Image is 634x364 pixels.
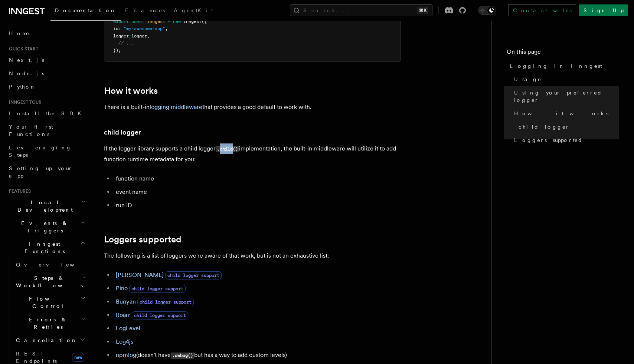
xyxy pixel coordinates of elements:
[6,80,87,93] a: Python
[165,26,168,31] span: ,
[9,165,73,179] span: Setting up your app
[104,251,401,261] p: The following is a list of loggers we're aware of that work, but is not an exhaustive list:
[147,33,150,39] span: ,
[124,26,165,31] span: "my-awesome-app"
[9,124,53,137] span: Your first Functions
[114,187,401,197] li: event name
[9,145,72,158] span: Leveraging Steps
[121,2,169,20] a: Examples
[6,199,81,214] span: Local Development
[168,19,170,24] span: =
[9,110,86,116] span: Install the SDK
[116,285,128,292] a: Pino
[6,120,87,141] a: Your first Functions
[6,240,80,255] span: Inngest Functions
[174,7,213,13] span: AgentKit
[129,285,186,293] span: child logger support
[72,353,84,362] span: new
[113,33,129,39] span: logger
[6,141,87,162] a: Leveraging Steps
[511,86,619,107] a: Using your preferred logger
[113,48,121,53] span: });
[116,325,140,332] a: LogLevel
[6,46,38,52] span: Quick start
[114,200,401,211] li: run ID
[6,99,42,105] span: Inngest tour
[116,338,133,345] a: Log4js
[418,7,428,14] kbd: ⌘K
[104,86,158,96] a: How it works
[511,107,619,120] a: How it works
[514,89,619,104] span: Using your preferred logger
[579,4,628,16] a: Sign Up
[55,7,116,13] span: Documentation
[125,7,165,13] span: Examples
[171,353,194,359] code: .debug()
[118,26,121,31] span: :
[510,62,602,70] span: Logging in Inngest
[6,53,87,67] a: Next.js
[511,133,619,147] a: Loggers supported
[6,219,81,234] span: Events & Triggers
[514,110,608,117] span: How it works
[9,57,44,63] span: Next.js
[290,4,432,16] button: Search...⌘K
[169,2,218,20] a: AgentKit
[116,311,130,318] a: Roarr
[113,26,118,31] span: id
[9,84,36,90] span: Python
[13,271,87,292] button: Steps & Workflows
[478,6,496,15] button: Toggle dark mode
[116,298,136,305] a: Bunyan
[514,76,542,83] span: Usage
[13,258,87,271] a: Overview
[13,292,87,313] button: Flow Control
[9,70,44,76] span: Node.js
[13,337,77,344] span: Cancellation
[13,334,87,347] button: Cancellation
[6,188,31,194] span: Features
[129,33,131,39] span: :
[6,107,87,120] a: Install the SDK
[507,47,619,59] h4: On this page
[6,27,87,40] a: Home
[50,2,121,21] a: Documentation
[150,103,202,110] a: logging middleware
[13,274,83,289] span: Steps & Workflows
[132,311,188,320] span: child logger support
[16,262,92,268] span: Overview
[116,271,164,278] a: [PERSON_NAME]
[173,19,181,24] span: new
[13,316,81,331] span: Errors & Retries
[202,19,207,24] span: ({
[104,127,141,138] a: child logger
[13,313,87,334] button: Errors & Retries
[6,67,87,80] a: Node.js
[114,173,401,184] li: function name
[147,19,165,24] span: inngest
[118,40,134,46] span: // ...
[183,19,202,24] span: Inngest
[6,216,87,237] button: Events & Triggers
[131,19,144,24] span: const
[137,298,194,306] span: child logger support
[165,271,222,279] span: child logger support
[9,30,30,37] span: Home
[516,120,619,133] a: child logger
[13,295,81,310] span: Flow Control
[104,102,401,112] p: There is a built-in that provides a good default to work with.
[216,146,239,152] code: .child()
[113,19,129,24] span: export
[131,33,147,39] span: logger
[6,162,87,182] a: Setting up your app
[114,350,401,361] li: (doesn't have but has a way to add custom levels)
[507,59,619,73] a: Logging in Inngest
[104,234,181,245] a: Loggers supported
[6,196,87,216] button: Local Development
[6,237,87,258] button: Inngest Functions
[508,4,576,16] a: Contact sales
[514,136,583,144] span: Loggers supported
[104,143,401,165] p: If the logger library supports a child logger implementation, the built-in middleware will utiliz...
[116,351,136,358] a: npmlog
[511,73,619,86] a: Usage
